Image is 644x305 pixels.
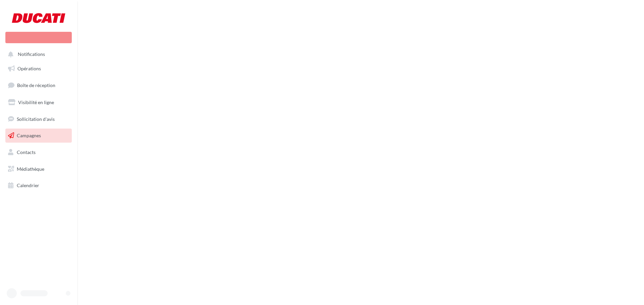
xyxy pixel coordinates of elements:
[18,52,45,57] span: Notifications
[17,149,36,155] span: Contacts
[5,32,72,43] div: Nouvelle campagne
[4,178,73,193] a: Calendrier
[17,182,39,188] span: Calendrier
[17,116,55,122] span: Sollicitation d'avis
[17,82,55,88] span: Boîte de réception
[17,66,41,71] span: Opérations
[4,62,73,76] a: Opérations
[4,145,73,159] a: Contacts
[4,95,73,109] a: Visibilité en ligne
[17,166,44,172] span: Médiathèque
[4,162,73,176] a: Médiathèque
[18,99,54,105] span: Visibilité en ligne
[4,129,73,143] a: Campagnes
[4,112,73,126] a: Sollicitation d'avis
[4,78,73,92] a: Boîte de réception
[17,133,41,138] span: Campagnes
